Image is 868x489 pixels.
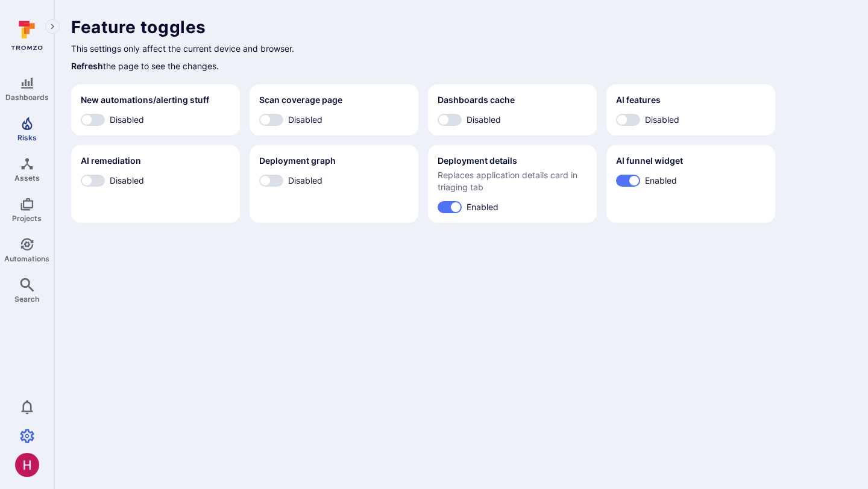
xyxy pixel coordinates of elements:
h1: Feature toggles [71,17,851,37]
h2: Dashboards cache [438,94,515,106]
h2: Deployment details [438,155,517,167]
span: Disabled [467,113,501,126]
h2: Deployment graph [259,155,336,167]
span: Search [14,294,39,304]
span: Disabled [110,174,144,187]
span: Enabled [645,174,677,187]
span: Risks [17,133,37,142]
h2: New automations/alerting stuff [81,94,209,106]
span: Disabled [288,174,322,187]
div: Harshil Parikh [15,453,39,477]
p: This settings only affect the current device and browser. [71,42,851,55]
h2: AI features [616,94,661,106]
img: ACg8ocKzQzwPSwOZT_k9C736TfcBpCStqIZdMR9gXOhJgTaH9y_tsw=s96-c [15,453,39,477]
span: Dashboards [5,93,49,102]
p: the page to see the changes. [71,60,851,72]
h2: AI funnel widget [616,155,683,167]
h2: Scan coverage page [259,94,342,106]
i: Expand navigation menu [48,22,57,32]
span: Enabled [467,201,498,213]
span: Disabled [645,113,679,126]
button: Expand navigation menu [45,19,60,34]
span: Projects [12,214,42,223]
span: Automations [4,254,49,263]
a: Refresh [71,61,103,71]
h2: AI remediation [81,155,141,167]
span: Assets [14,173,40,182]
span: Replaces application details card in triaging tab [438,169,587,193]
span: Disabled [288,113,322,126]
span: Disabled [110,113,144,126]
